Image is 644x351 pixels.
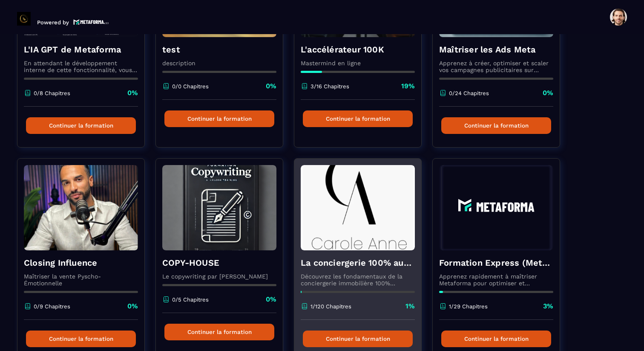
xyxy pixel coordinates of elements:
[164,324,274,340] button: Continuer la formation
[543,88,553,98] p: 0%
[405,302,415,311] p: 1%
[439,273,553,287] p: Apprenez rapidement à maîtriser Metaforma pour optimiser et automatiser votre business. 🚀
[17,12,31,26] img: logo-branding
[127,302,138,311] p: 0%
[24,44,138,55] h4: L'IA GPT de Metaforma
[401,81,415,91] p: 19%
[301,257,415,269] h4: La conciergerie 100% automatisée
[172,83,209,90] p: 0/0 Chapitres
[37,19,69,26] p: Powered by
[441,117,551,134] button: Continuer la formation
[172,296,209,303] p: 0/5 Chapitres
[266,295,276,304] p: 0%
[449,90,489,96] p: 0/24 Chapitres
[441,331,551,347] button: Continuer la formation
[303,331,413,347] button: Continuer la formation
[73,18,109,26] img: logo
[162,273,276,280] p: Le copywriting par [PERSON_NAME]
[439,257,553,269] h4: Formation Express (Metaforma)
[26,117,136,134] button: Continuer la formation
[439,165,553,250] img: formation-background
[24,273,138,287] p: Maîtriser la vente Pyscho-Émotionnelle
[162,44,276,55] h4: test
[310,303,351,310] p: 1/120 Chapitres
[266,81,276,91] p: 0%
[439,60,553,73] p: Apprenez à créer, optimiser et scaler vos campagnes publicitaires sur Facebook et Instagram.
[301,44,415,55] h4: L'accélérateur 100K
[162,165,276,250] img: formation-background
[303,110,413,127] button: Continuer la formation
[162,60,276,67] p: description
[543,302,553,311] p: 3%
[26,331,136,347] button: Continuer la formation
[310,83,349,90] p: 3/16 Chapitres
[34,303,70,310] p: 0/9 Chapitres
[449,303,488,310] p: 1/29 Chapitres
[24,60,138,73] p: En attendant le développement interne de cette fonctionnalité, vous pouvez déjà l’utiliser avec C...
[439,44,553,55] h4: Maîtriser les Ads Meta
[162,257,276,269] h4: COPY-HOUSE
[34,90,70,96] p: 0/8 Chapitres
[24,257,138,269] h4: Closing Influence
[127,88,138,98] p: 0%
[301,60,415,67] p: Mastermind en ligne
[301,273,415,287] p: Découvrez les fondamentaux de la conciergerie immobilière 100% automatisée. Cette formation est c...
[164,110,274,127] button: Continuer la formation
[301,165,415,250] img: formation-background
[24,165,138,250] img: formation-background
